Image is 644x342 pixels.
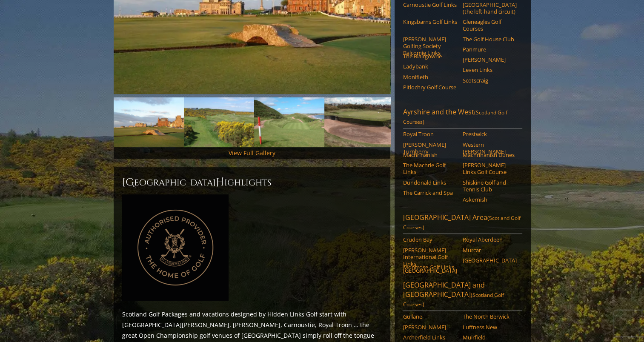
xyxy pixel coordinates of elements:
a: Western [PERSON_NAME] [463,141,517,155]
a: Montrose Golf Links [403,264,457,271]
a: Panmure [463,46,517,53]
a: Carnoustie Golf Links [403,1,457,8]
a: The Carrick and Spa [403,189,457,196]
a: Royal Aberdeen [463,236,517,243]
a: The Machrie Golf Links [403,162,457,176]
span: (Scotland Golf Courses) [403,291,504,308]
a: Askernish [463,196,517,203]
a: Ayrshire and the West(Scotland Golf Courses) [403,107,522,128]
a: Leven Links [463,66,517,73]
a: [PERSON_NAME] [403,324,457,331]
h2: [GEOGRAPHIC_DATA] ighlights [122,176,382,189]
a: The Blairgowrie [403,53,457,60]
a: Pitlochry Golf Course [403,84,457,91]
a: [PERSON_NAME] Golfing Society Balcomie Links [403,36,457,57]
a: [PERSON_NAME] International Golf Links [GEOGRAPHIC_DATA] [403,247,457,274]
a: Gleneagles Golf Courses [463,18,517,32]
a: The North Berwick [463,313,517,320]
a: Shiskine Golf and Tennis Club [463,179,517,193]
a: View Full Gallery [229,149,275,157]
a: [GEOGRAPHIC_DATA] [463,257,517,264]
a: [PERSON_NAME] Links Golf Course [463,162,517,176]
a: Machrihanish [403,151,457,158]
a: Monifieth [403,74,457,80]
span: H [216,176,224,189]
a: [PERSON_NAME] [463,56,517,63]
a: Gullane [403,313,457,320]
a: Machrihanish Dunes [463,151,517,158]
a: Muirfield [463,334,517,341]
a: Prestwick [463,131,517,137]
a: Scotscraig [463,77,517,84]
a: Murcar [463,247,517,254]
a: [PERSON_NAME] Turnberry [403,141,457,155]
a: Kingsbarns Golf Links [403,18,457,25]
a: Luffness New [463,324,517,331]
span: (Scotland Golf Courses) [403,214,521,231]
a: Royal Troon [403,131,457,137]
span: (Scotland Golf Courses) [403,109,507,125]
a: The Golf House Club [463,36,517,43]
a: Ladybank [403,63,457,70]
a: [GEOGRAPHIC_DATA] Area(Scotland Golf Courses) [403,213,522,234]
a: Dundonald Links [403,179,457,186]
a: [GEOGRAPHIC_DATA] and [GEOGRAPHIC_DATA](Scotland Golf Courses) [403,280,522,311]
a: Cruden Bay [403,236,457,243]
